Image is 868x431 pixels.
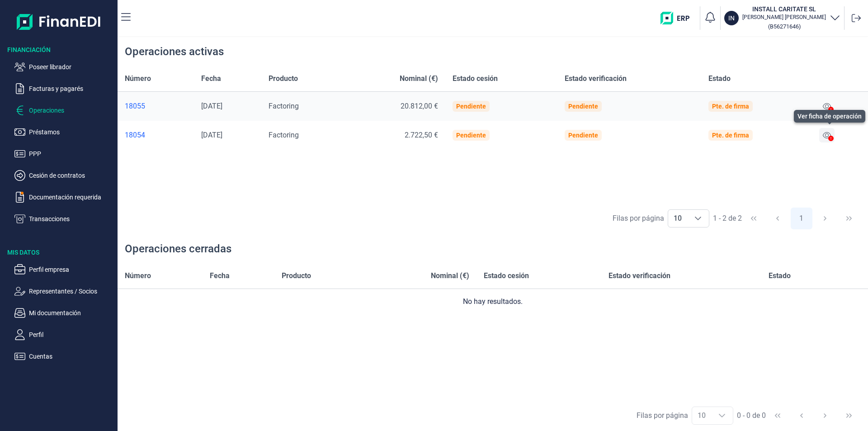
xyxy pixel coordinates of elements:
div: Filas por página [637,410,688,421]
button: Last Page [838,208,860,229]
p: Cuentas [29,351,114,362]
p: Documentación requerida [29,192,114,203]
span: Factoring [269,131,299,139]
button: Transacciones [14,213,114,224]
button: PPP [14,148,114,159]
span: Fecha [210,270,230,281]
span: Estado verificación [565,73,627,84]
span: Número [125,73,151,84]
img: erp [660,12,696,24]
p: Perfil [29,329,114,340]
button: Cesión de contratos [14,170,114,181]
div: Pendiente [456,132,486,139]
button: Facturas y pagarés [14,83,114,94]
div: Pendiente [568,103,598,110]
div: Operaciones cerradas [125,242,231,256]
button: First Page [767,405,788,426]
a: 18054 [125,131,187,140]
p: PPP [29,148,114,159]
small: Copiar cif [768,23,801,30]
span: Producto [269,73,298,84]
span: Estado cesión [484,270,529,281]
p: Perfil empresa [29,264,114,275]
div: Pendiente [456,103,486,110]
p: Representantes / Socios [29,286,114,297]
div: Pte. de firma [712,132,749,139]
button: Next Page [814,405,836,426]
span: Producto [282,270,311,281]
div: Operaciones activas [125,44,224,59]
div: [DATE] [201,131,254,140]
button: Operaciones [14,105,114,116]
p: Poseer librador [29,62,114,72]
button: First Page [743,208,764,229]
div: Choose [687,210,709,227]
span: Estado cesión [453,73,498,84]
span: 20.812,00 € [401,102,438,110]
span: Número [125,270,151,281]
button: Poseer librador [14,62,114,72]
div: Filas por página [613,213,664,224]
button: Perfil empresa [14,264,114,275]
button: Préstamos [14,127,114,137]
span: 2.722,50 € [405,131,438,139]
button: Representantes / Socios [14,286,114,297]
span: 1 - 2 de 2 [713,215,742,222]
span: Fecha [201,73,221,84]
span: Nominal (€) [431,270,469,281]
div: Choose [711,407,733,424]
span: Factoring [269,102,299,110]
button: Next Page [814,208,836,229]
div: Pte. de firma [712,103,749,110]
button: Page 1 [791,208,812,229]
p: Facturas y pagarés [29,83,114,94]
button: Cuentas [14,351,114,362]
button: Last Page [838,405,860,426]
p: Cesión de contratos [29,170,114,181]
span: Estado [769,270,791,281]
button: Previous Page [791,405,812,426]
p: [PERSON_NAME] [PERSON_NAME] [742,14,826,21]
h3: INSTALL CARITATE SL [742,5,826,14]
div: [DATE] [201,102,254,111]
button: ININSTALL CARITATE SL[PERSON_NAME] [PERSON_NAME](B56271646) [724,5,840,32]
p: Préstamos [29,127,114,137]
button: Mi documentación [14,308,114,318]
button: Perfil [14,329,114,340]
button: Documentación requerida [14,192,114,203]
p: Operaciones [29,105,114,116]
div: Pendiente [568,132,598,139]
span: 10 [668,210,687,227]
span: Nominal (€) [400,73,438,84]
button: Previous Page [767,208,788,229]
img: Logo de aplicación [17,7,101,36]
span: Estado verificación [609,270,670,281]
p: Mi documentación [29,308,114,318]
p: IN [728,14,735,23]
div: No hay resultados. [125,296,861,307]
span: Estado [708,73,731,84]
p: Transacciones [29,213,114,224]
a: 18055 [125,102,187,111]
span: 0 - 0 de 0 [737,412,766,419]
